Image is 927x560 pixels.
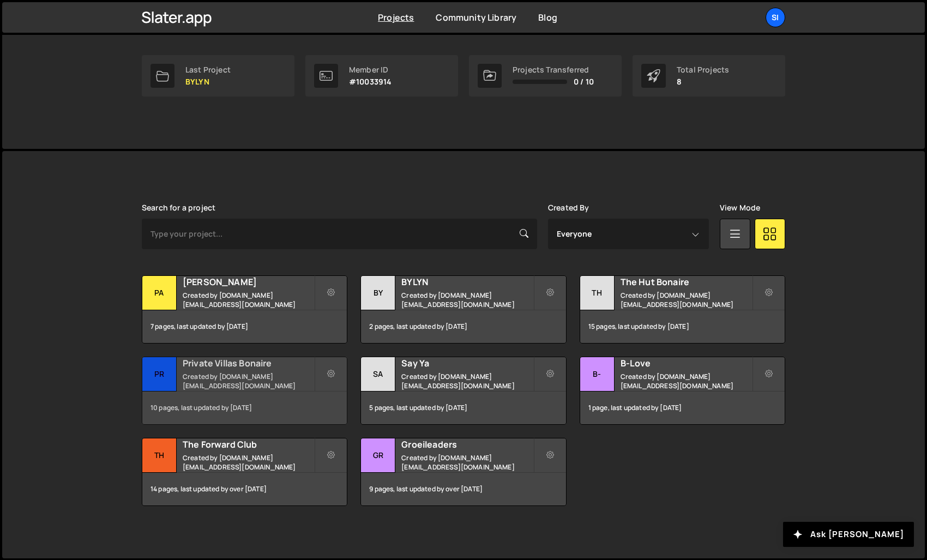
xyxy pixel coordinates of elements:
[677,77,729,86] p: 8
[142,276,177,310] div: Pa
[142,275,347,344] a: Pa [PERSON_NAME] Created by [DOMAIN_NAME][EMAIL_ADDRESS][DOMAIN_NAME] 7 pages, last updated by [D...
[580,357,785,425] a: B- B-Love Created by [DOMAIN_NAME][EMAIL_ADDRESS][DOMAIN_NAME] 1 page, last updated by [DATE]
[401,372,533,390] small: Created by [DOMAIN_NAME][EMAIL_ADDRESS][DOMAIN_NAME]
[677,65,729,74] div: Total Projects
[580,392,785,424] div: 1 page, last updated by [DATE]
[621,357,752,369] h2: B-Love
[142,310,347,343] div: 7 pages, last updated by [DATE]
[185,65,231,74] div: Last Project
[183,291,314,309] small: Created by [DOMAIN_NAME][EMAIL_ADDRESS][DOMAIN_NAME]
[580,276,615,310] div: Th
[361,310,565,343] div: 2 pages, last updated by [DATE]
[360,438,566,506] a: Gr Groeileaders Created by [DOMAIN_NAME][EMAIL_ADDRESS][DOMAIN_NAME] 9 pages, last updated by ove...
[401,357,533,369] h2: Say Ya
[183,357,314,369] h2: Private Villas Bonaire
[360,275,566,344] a: BY BYLYN Created by [DOMAIN_NAME][EMAIL_ADDRESS][DOMAIN_NAME] 2 pages, last updated by [DATE]
[142,438,347,506] a: Th The Forward Club Created by [DOMAIN_NAME][EMAIL_ADDRESS][DOMAIN_NAME] 14 pages, last updated b...
[360,357,566,425] a: Sa Say Ya Created by [DOMAIN_NAME][EMAIL_ADDRESS][DOMAIN_NAME] 5 pages, last updated by [DATE]
[142,357,347,425] a: Pr Private Villas Bonaire Created by [DOMAIN_NAME][EMAIL_ADDRESS][DOMAIN_NAME] 10 pages, last upd...
[142,473,347,505] div: 14 pages, last updated by over [DATE]
[513,65,594,74] div: Projects Transferred
[183,453,314,472] small: Created by [DOMAIN_NAME][EMAIL_ADDRESS][DOMAIN_NAME]
[580,275,785,344] a: Th The Hut Bonaire Created by [DOMAIN_NAME][EMAIL_ADDRESS][DOMAIN_NAME] 15 pages, last updated by...
[548,203,589,212] label: Created By
[361,357,395,392] div: Sa
[349,77,392,86] p: #10033914
[378,11,414,23] a: Projects
[361,438,395,473] div: Gr
[185,77,231,86] p: BYLYN
[580,310,785,343] div: 15 pages, last updated by [DATE]
[401,276,533,288] h2: BYLYN
[361,473,565,505] div: 9 pages, last updated by over [DATE]
[142,357,177,392] div: Pr
[621,276,752,288] h2: The Hut Bonaire
[401,438,533,450] h2: Groeileaders
[142,219,537,249] input: Type your project...
[401,291,533,309] small: Created by [DOMAIN_NAME][EMAIL_ADDRESS][DOMAIN_NAME]
[766,8,785,27] a: Si
[580,357,615,392] div: B-
[574,77,594,86] span: 0 / 10
[436,11,516,23] a: Community Library
[538,11,557,23] a: Blog
[621,372,752,390] small: Created by [DOMAIN_NAME][EMAIL_ADDRESS][DOMAIN_NAME]
[783,522,914,547] button: Ask [PERSON_NAME]
[361,392,565,424] div: 5 pages, last updated by [DATE]
[183,438,314,450] h2: The Forward Club
[349,65,392,74] div: Member ID
[361,276,395,310] div: BY
[183,372,314,390] small: Created by [DOMAIN_NAME][EMAIL_ADDRESS][DOMAIN_NAME]
[401,453,533,472] small: Created by [DOMAIN_NAME][EMAIL_ADDRESS][DOMAIN_NAME]
[621,291,752,309] small: Created by [DOMAIN_NAME][EMAIL_ADDRESS][DOMAIN_NAME]
[142,438,177,473] div: Th
[142,55,294,97] a: Last Project BYLYN
[183,276,314,288] h2: [PERSON_NAME]
[142,392,347,424] div: 10 pages, last updated by [DATE]
[142,203,215,212] label: Search for a project
[720,203,760,212] label: View Mode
